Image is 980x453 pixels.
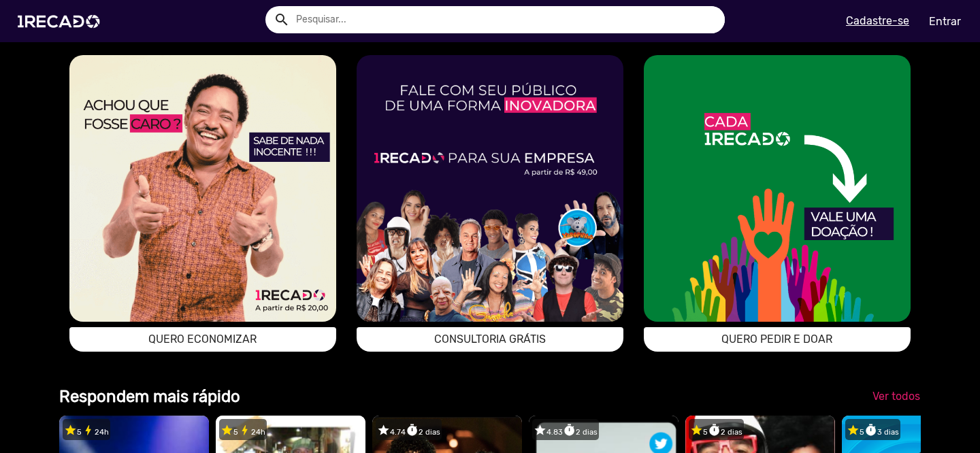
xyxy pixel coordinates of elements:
button: QUERO PEDIR E DOAR [644,327,911,352]
span: Ver todos [872,390,920,403]
button: QUERO ECONOMIZAR [69,327,336,352]
span: QUERO PEDIR E DOAR [721,333,832,346]
a: CONSULTORIA GRÁTIS [357,327,623,352]
img: videos dedicados 1recado cameo para empresa [357,55,623,322]
input: Pesquisar... [286,6,725,33]
span: QUERO ECONOMIZAR [148,333,257,346]
button: Example home icon [269,7,293,31]
u: Cadastre-se [846,14,909,27]
img: videos de famosos personalizados barato [69,55,336,322]
span: CONSULTORIA GRÁTIS [434,333,546,346]
img: Doações para ONGs com vídeos personalizados [644,55,911,322]
mat-icon: Example home icon [274,12,290,28]
a: Entrar [920,10,970,33]
b: Respondem mais rápido [59,387,240,406]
